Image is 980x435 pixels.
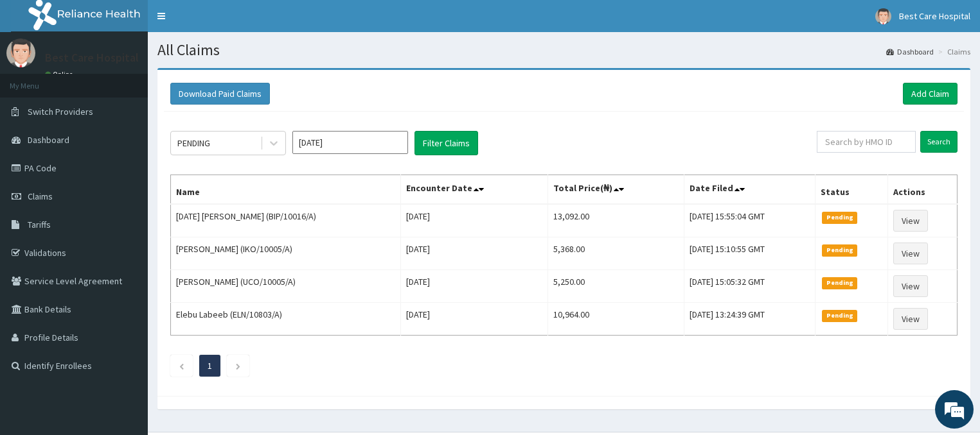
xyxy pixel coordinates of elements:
[548,175,684,205] th: Total Price(₦)
[235,360,241,371] a: Next page
[886,46,934,57] a: Dashboard
[401,303,548,336] td: [DATE]
[684,175,815,205] th: Date Filed
[171,270,401,303] td: [PERSON_NAME] (UCO/10005/A)
[28,219,51,230] span: Tariffs
[548,204,684,237] td: 13,092.00
[45,52,139,64] p: Best Care Hospital
[401,204,548,237] td: [DATE]
[170,83,270,105] button: Download Paid Claims
[815,175,887,205] th: Status
[920,131,958,153] input: Search
[684,204,815,237] td: [DATE] 15:55:04 GMT
[822,310,857,321] span: Pending
[179,360,184,371] a: Previous page
[28,134,69,146] span: Dashboard
[817,131,916,153] input: Search by HMO ID
[28,191,53,202] span: Claims
[414,131,478,155] button: Filter Claims
[875,8,891,24] img: User Image
[292,131,408,154] input: Select Month and Year
[887,175,957,205] th: Actions
[401,270,548,303] td: [DATE]
[548,303,684,336] td: 10,964.00
[684,303,815,336] td: [DATE] 13:24:39 GMT
[6,38,35,67] img: User Image
[893,243,928,264] a: View
[822,212,857,223] span: Pending
[177,137,210,149] div: PENDING
[822,277,857,289] span: Pending
[893,308,928,330] a: View
[893,210,928,232] a: View
[548,270,684,303] td: 5,250.00
[899,10,970,22] span: Best Care Hospital
[171,204,401,237] td: [DATE] [PERSON_NAME] (BIP/10016/A)
[401,175,548,205] th: Encounter Date
[171,303,401,336] td: Elebu Labeeb (ELN/10803/A)
[548,237,684,270] td: 5,368.00
[684,237,815,270] td: [DATE] 15:10:55 GMT
[401,237,548,270] td: [DATE]
[28,106,93,117] span: Switch Providers
[903,83,958,105] a: Add Claim
[208,360,212,371] a: Page 1 is your current page
[157,42,970,58] h1: All Claims
[935,46,970,57] li: Claims
[171,237,401,270] td: [PERSON_NAME] (IKO/10005/A)
[822,244,857,256] span: Pending
[171,175,401,205] th: Name
[45,70,76,79] a: Online
[893,275,928,297] a: View
[684,270,815,303] td: [DATE] 15:05:32 GMT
